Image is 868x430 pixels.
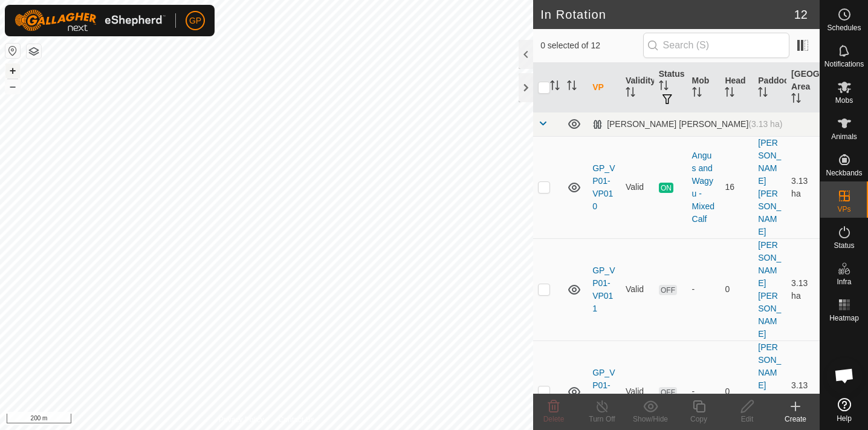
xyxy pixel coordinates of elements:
div: - [692,385,716,398]
th: Head [720,63,753,112]
th: Status [654,63,687,112]
td: Valid [621,238,654,340]
button: Reset Map [5,44,20,58]
th: [GEOGRAPHIC_DATA] Area [786,63,820,112]
a: Contact Us [279,414,314,425]
a: Privacy Policy [219,414,264,425]
th: VP [588,63,621,112]
span: (3.13 ha) [748,119,782,129]
div: Open chat [826,357,863,394]
div: Turn Off [578,414,626,425]
th: Validity [621,63,654,112]
td: 0 [720,238,753,340]
span: Help [837,415,852,422]
span: 12 [794,5,808,24]
p-sorticon: Activate to sort [567,82,577,92]
span: GP [189,15,201,27]
a: [PERSON_NAME] [PERSON_NAME] [758,138,781,236]
p-sorticon: Activate to sort [626,89,635,99]
span: Schedules [827,24,861,31]
p-sorticon: Activate to sort [725,89,734,99]
input: Search (S) [643,33,789,58]
div: Copy [675,414,723,425]
p-sorticon: Activate to sort [659,82,669,92]
span: Notifications [824,60,864,68]
button: Map Layers [27,44,41,59]
img: Gallagher Logo [15,10,166,31]
span: Heatmap [829,314,859,322]
td: 16 [720,136,753,238]
a: [PERSON_NAME] [PERSON_NAME] [758,240,781,339]
span: VPs [837,206,850,213]
th: Paddock [753,63,786,112]
span: Status [834,242,854,249]
a: GP_VP01-VP012 [592,368,615,415]
span: Animals [831,133,857,140]
p-sorticon: Activate to sort [550,82,560,92]
td: 3.13 ha [786,136,820,238]
div: Angus and Wagyu - Mixed Calf [692,149,716,226]
a: GP_VP01-VP010 [592,163,615,211]
a: Help [820,393,868,427]
button: – [5,79,20,94]
span: Delete [543,415,565,423]
div: - [692,283,716,296]
span: Infra [837,278,851,285]
span: ON [659,183,673,193]
div: [PERSON_NAME] [PERSON_NAME] [592,119,782,129]
a: GP_VP01-VP011 [592,265,615,313]
div: Create [771,414,820,425]
p-sorticon: Activate to sort [758,89,768,99]
span: OFF [659,285,677,295]
span: 0 selected of 12 [540,39,643,52]
td: Valid [621,136,654,238]
p-sorticon: Activate to sort [791,95,801,105]
th: Mob [687,63,721,112]
div: Show/Hide [626,414,675,425]
span: OFF [659,387,677,397]
span: Neckbands [826,169,862,177]
span: Mobs [835,97,853,104]
h2: In Rotation [540,7,794,22]
button: + [5,64,20,78]
p-sorticon: Activate to sort [692,89,702,99]
div: Edit [723,414,771,425]
td: 3.13 ha [786,238,820,340]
